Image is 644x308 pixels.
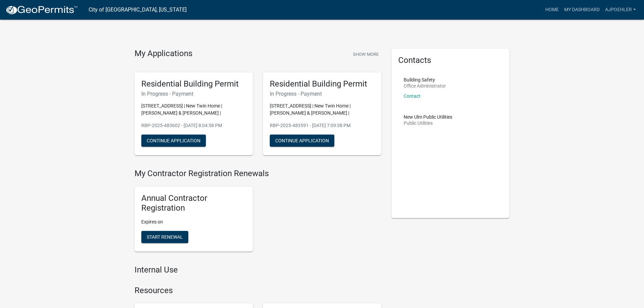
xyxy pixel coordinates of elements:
[404,115,452,119] p: New Ulm Public Utilities
[141,79,246,89] h5: Residential Building Permit
[141,218,246,226] p: Expires on
[141,231,188,243] button: Start Renewal
[404,77,446,82] p: Building Safety
[141,91,246,97] h6: In Progress - Payment
[270,135,334,147] button: Continue Application
[562,3,602,16] a: My Dashboard
[270,122,375,129] p: RBP-2025-483591 - [DATE] 7:09:38 PM
[270,102,375,117] p: [STREET_ADDRESS] | New Twin Home | [PERSON_NAME] & [PERSON_NAME] |
[141,102,246,117] p: [STREET_ADDRESS] | New Twin Home | [PERSON_NAME] & [PERSON_NAME] |
[543,3,562,16] a: Home
[141,135,206,147] button: Continue Application
[404,84,446,88] p: Office Administrator
[404,121,452,125] p: Public Utilities
[141,193,246,213] h5: Annual Contractor Registration
[135,169,381,257] wm-registration-list-section: My Contractor Registration Renewals
[135,169,381,179] h4: My Contractor Registration Renewals
[270,91,375,97] h6: In Progress - Payment
[147,234,183,239] span: Start Renewal
[135,49,192,59] h4: My Applications
[398,55,503,65] h5: Contacts
[89,4,187,16] a: City of [GEOGRAPHIC_DATA], [US_STATE]
[135,286,381,295] h4: Resources
[141,122,246,129] p: RBP-2025-483602 - [DATE] 8:04:58 PM
[602,3,639,16] a: ajpoehler
[135,265,381,275] h4: Internal Use
[404,93,421,99] a: Contact
[350,49,381,60] button: Show More
[270,79,375,89] h5: Residential Building Permit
